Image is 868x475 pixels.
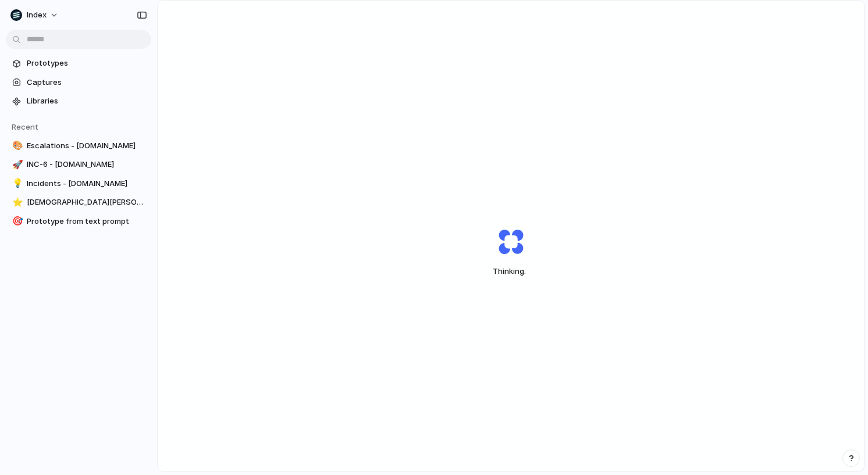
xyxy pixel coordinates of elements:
div: 🎯 [12,215,20,228]
button: 🚀 [10,159,22,170]
span: Incidents - [DOMAIN_NAME] [27,178,147,190]
div: 💡 [12,177,20,190]
span: Thinking [471,266,551,277]
a: Libraries [6,92,151,110]
span: Escalations - [DOMAIN_NAME] [27,140,147,152]
div: 🎨 [12,139,20,152]
a: ⭐[DEMOGRAPHIC_DATA][PERSON_NAME] [6,194,151,211]
span: Prototypes [27,58,147,69]
span: Index [27,9,47,21]
span: Captures [27,77,147,88]
a: 🎨Escalations - [DOMAIN_NAME] [6,137,151,155]
a: 🚀INC-6 - [DOMAIN_NAME] [6,156,151,173]
a: 💡Incidents - [DOMAIN_NAME] [6,175,151,192]
button: 🎨 [10,140,22,152]
a: Captures [6,74,151,91]
span: Recent [12,122,38,131]
span: . [524,266,526,276]
a: 🎯Prototype from text prompt [6,213,151,230]
a: Prototypes [6,55,151,72]
button: Index [6,6,65,24]
button: ⭐ [10,197,22,208]
span: Libraries [27,95,147,107]
div: 🚀 [12,158,20,172]
div: ⭐ [12,196,20,209]
span: Prototype from text prompt [27,216,147,227]
button: 💡 [10,178,22,190]
button: 🎯 [10,216,22,227]
span: INC-6 - [DOMAIN_NAME] [27,159,147,170]
span: [DEMOGRAPHIC_DATA][PERSON_NAME] [27,197,147,208]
